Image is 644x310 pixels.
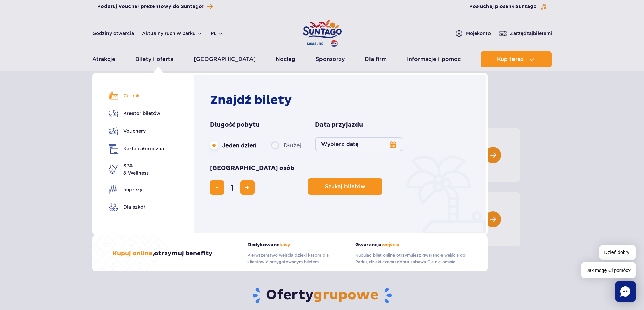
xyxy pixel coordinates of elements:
span: Kupuj online [113,250,152,257]
input: liczba biletów [224,179,240,196]
button: Aktualny ruch w parku [142,31,202,36]
div: Chat [615,281,636,302]
a: Vouchery [109,126,164,136]
a: Informacje i pomoc [407,51,461,67]
button: dodaj bilet [240,180,255,195]
span: Jak mogę Ci pomóc? [581,262,636,278]
a: SPA& Wellness [109,162,164,177]
label: Dłużej [271,138,302,152]
span: kasy [279,242,290,248]
a: Dla szkół [109,202,164,212]
button: Szukaj biletów [308,178,382,195]
a: Dla firm [365,51,387,67]
label: Jeden dzień [210,138,256,152]
a: Atrakcje [92,51,115,67]
span: Data przyjazdu [315,121,363,129]
span: Moje konto [466,30,491,37]
span: Kup teraz [497,56,524,62]
span: [GEOGRAPHIC_DATA] osób [210,164,294,172]
a: Mojekonto [455,29,491,37]
a: Imprezy [109,185,164,194]
a: Godziny otwarcia [92,30,134,37]
a: [GEOGRAPHIC_DATA] [194,51,256,67]
p: Kupując bilet online otrzymujesz gwarancję wejścia do Parku, dzięki czemu dobra zabawa Cię nie om... [355,252,468,265]
a: Karta całoroczna [109,144,164,154]
button: Kup teraz [481,51,552,67]
strong: Dedykowane [247,242,345,248]
span: Dzień dobry! [599,245,636,260]
a: Zarządzajbiletami [499,29,552,37]
a: Cennik [109,91,164,101]
p: Pierwszeństwo wejścia dzięki kasom dla klientów z przygotowanym biletem. [247,252,345,265]
a: Kreator biletów [109,109,164,118]
button: usuń bilet [210,180,224,195]
span: Długość pobytu [210,121,260,129]
button: pl [211,30,223,37]
span: Szukaj biletów [325,184,365,190]
button: Wybierz datę [315,137,402,151]
span: wejścia [381,242,399,248]
a: Nocleg [276,51,295,67]
span: Zarządzaj biletami [510,30,552,37]
form: Planowanie wizyty w Park of Poland [210,121,473,195]
a: Bilety i oferta [135,51,173,67]
h2: Znajdź bilety [210,93,473,108]
span: SPA & Wellness [123,162,149,177]
a: Sponsorzy [316,51,345,67]
h3: , otrzymuj benefity [113,250,212,258]
strong: Gwarancja [355,242,468,248]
